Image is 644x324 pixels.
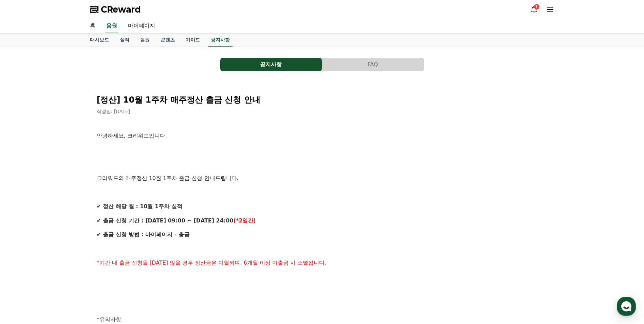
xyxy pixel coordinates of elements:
[208,34,233,47] a: 공지사항
[85,34,114,47] a: 대시보드
[85,19,101,33] a: 홈
[21,226,25,231] span: 홈
[62,226,70,231] span: 대화
[534,4,539,10] div: 1
[97,259,327,266] span: *기간 내 출금 신청을 [DATE] 않을 경우 정산금은 이월되며, 6개월 이상 미출금 시 소멸됩니다.
[97,316,121,323] span: *유의사항
[220,58,322,71] a: 공지사항
[90,4,141,15] a: CReward
[105,19,118,33] a: 음원
[155,34,180,47] a: 콘텐츠
[135,34,155,47] a: 음원
[322,58,424,71] a: FAQ
[220,58,322,71] button: 공지사항
[97,94,548,105] h2: [정산] 10월 1주차 매주정산 출금 신청 안내
[88,215,130,232] a: 설정
[123,19,161,33] a: 마이페이지
[180,34,205,47] a: 가이드
[97,174,548,183] p: 크리워드의 매주정산 10월 1주차 출금 신청 안내드립니다.
[101,4,141,15] span: CReward
[97,231,189,238] strong: ✔ 출금 신청 방법 : 마이페이지 - 출금
[97,109,130,114] span: 작성일: [DATE]
[322,58,424,71] button: FAQ
[97,203,182,210] strong: ✔ 정산 해당 월 : 10월 1주차 실적
[114,34,135,47] a: 실적
[97,131,548,140] p: 안녕하세요, 크리워드입니다.
[233,217,256,224] strong: (*2일간)
[530,5,538,14] a: 1
[105,226,113,231] span: 설정
[97,217,234,224] strong: ✔ 출금 신청 기간 : [DATE] 09:00 ~ [DATE] 24:00
[2,215,45,232] a: 홈
[45,215,88,232] a: 대화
